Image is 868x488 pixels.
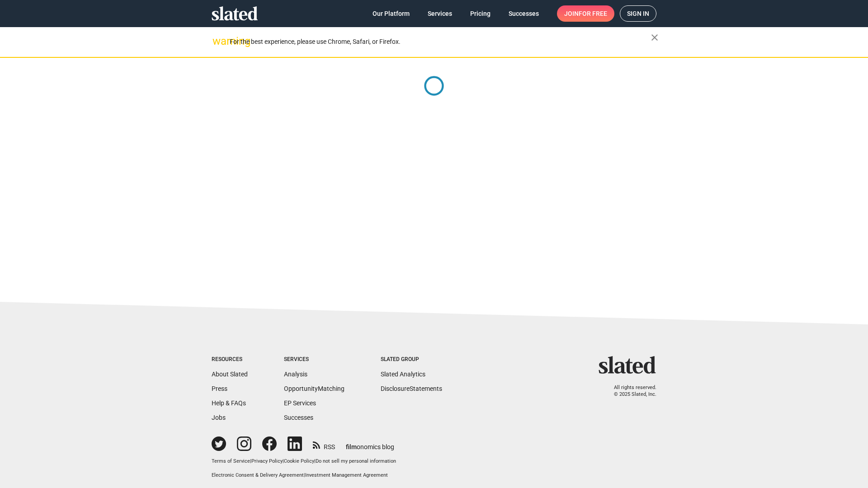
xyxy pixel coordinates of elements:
[212,371,248,378] a: About Slated
[373,5,410,22] span: Our Platform
[463,5,498,22] a: Pricing
[564,5,607,22] span: Join
[250,458,251,464] span: |
[649,32,660,43] mat-icon: close
[470,5,491,22] span: Pricing
[212,399,246,407] a: Help & FAQs
[381,371,425,378] a: Slated Analytics
[420,5,459,22] a: Services
[627,6,649,21] span: Sign in
[579,5,607,22] span: for free
[230,36,651,48] div: For the best experience, please use Chrome, Safari, or Firefox.
[501,5,546,22] a: Successes
[284,371,307,378] a: Analysis
[212,36,223,47] mat-icon: warning
[381,385,442,392] a: DisclosureStatements
[314,458,316,464] span: |
[284,356,344,363] div: Services
[313,437,335,451] a: RSS
[212,458,250,464] a: Terms of Service
[305,472,388,478] a: Investment Management Agreement
[316,458,396,465] button: Do not sell my personal information
[346,436,394,451] a: filmonomics blog
[365,5,417,22] a: Our Platform
[304,472,305,478] span: |
[428,5,452,22] span: Services
[284,399,316,407] a: EP Services
[251,458,283,464] a: Privacy Policy
[346,443,357,450] span: film
[604,385,656,398] p: All rights reserved. © 2025 Slated, Inc.
[284,458,314,464] a: Cookie Policy
[212,385,227,392] a: Press
[284,385,344,392] a: OpportunityMatching
[557,5,614,22] a: Joinfor free
[509,5,539,22] span: Successes
[283,458,284,464] span: |
[620,5,656,22] a: Sign in
[212,472,304,478] a: Electronic Consent & Delivery Agreement
[212,414,226,421] a: Jobs
[212,356,248,363] div: Resources
[284,414,313,421] a: Successes
[381,356,442,363] div: Slated Group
